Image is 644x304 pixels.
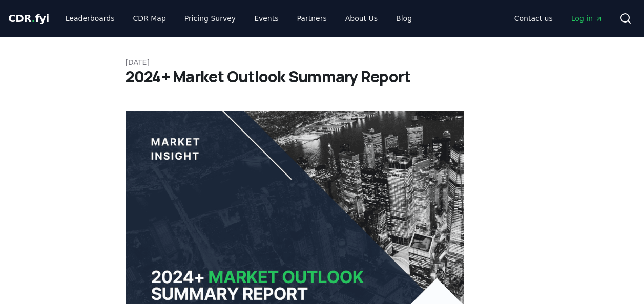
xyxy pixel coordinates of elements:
nav: Main [506,9,611,28]
span: Log in [571,13,603,24]
a: Log in [563,9,611,28]
a: Partners [289,9,335,28]
nav: Main [57,9,420,28]
span: . [32,12,35,25]
a: Blog [388,9,420,28]
a: Leaderboards [57,9,123,28]
h1: 2024+ Market Outlook Summary Report [126,68,519,86]
a: Contact us [506,9,561,28]
a: Pricing Survey [176,9,244,28]
a: About Us [337,9,386,28]
p: [DATE] [126,57,519,68]
span: CDR fyi [8,12,49,25]
a: CDR.fyi [8,11,49,26]
a: Events [246,9,286,28]
a: CDR Map [125,9,174,28]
